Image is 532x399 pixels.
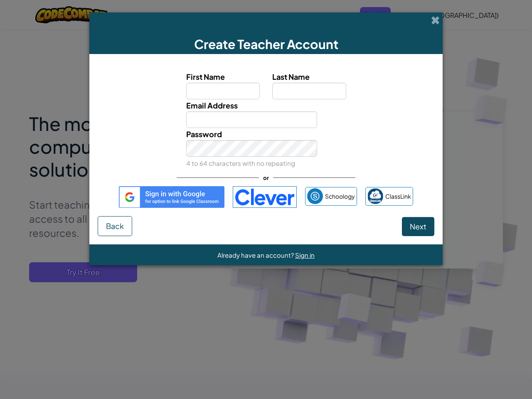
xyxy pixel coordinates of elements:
small: 4 to 64 characters with no repeating [186,159,295,167]
img: clever-logo-blue.png [233,186,297,208]
span: Already have an account? [217,251,295,259]
img: schoology.png [307,188,323,204]
span: Last Name [272,72,310,81]
img: gplus_sso_button2.svg [119,186,224,208]
button: Back [98,216,132,236]
span: Back [106,221,124,231]
span: Password [186,129,222,139]
span: First Name [186,72,225,81]
img: classlink-logo-small.png [367,188,383,204]
span: Next [410,222,426,231]
button: Next [402,217,434,236]
span: Email Address [186,101,238,110]
span: or [259,172,273,184]
span: Create Teacher Account [194,36,338,52]
a: Sign in [295,251,315,259]
span: Schoology [325,190,355,202]
span: ClassLink [385,190,411,202]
